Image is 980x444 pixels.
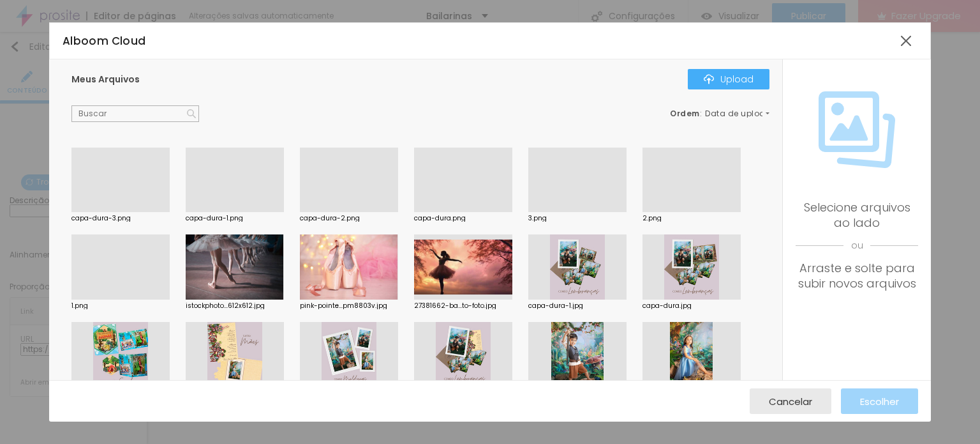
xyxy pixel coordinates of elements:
[414,215,512,222] div: capa-dura.png
[670,110,769,118] div: :
[71,73,140,86] span: Meus Arquivos
[688,69,769,89] button: IconeUpload
[642,215,741,222] div: 2.png
[642,303,741,309] div: capa-dura.jpg
[528,303,627,309] div: capa-dura-1.jpg
[796,200,918,291] div: Selecione arquivos ao lado Arraste e solte para subir novos arquivos
[186,215,284,222] div: capa-dura-1.png
[819,91,895,168] img: Icone
[841,388,918,414] button: Escolher
[186,303,284,309] div: istockphoto...612x612.jpg
[860,396,899,407] span: Escolher
[187,109,196,118] img: Icone
[414,303,512,309] div: 27381662-ba...to-foto.jpg
[300,215,398,222] div: capa-dura-2.png
[71,303,170,309] div: 1.png
[704,74,714,84] img: Icone
[705,110,771,118] span: Data de upload
[704,74,754,84] div: Upload
[796,231,918,261] span: ou
[528,215,627,222] div: 3.png
[670,108,700,119] span: Ordem
[63,33,146,49] span: Alboom Cloud
[750,388,831,414] button: Cancelar
[71,215,170,222] div: capa-dura-3.png
[300,303,398,309] div: pink-pointe...pm8803v.jpg
[71,105,199,122] input: Buscar
[769,396,812,407] span: Cancelar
